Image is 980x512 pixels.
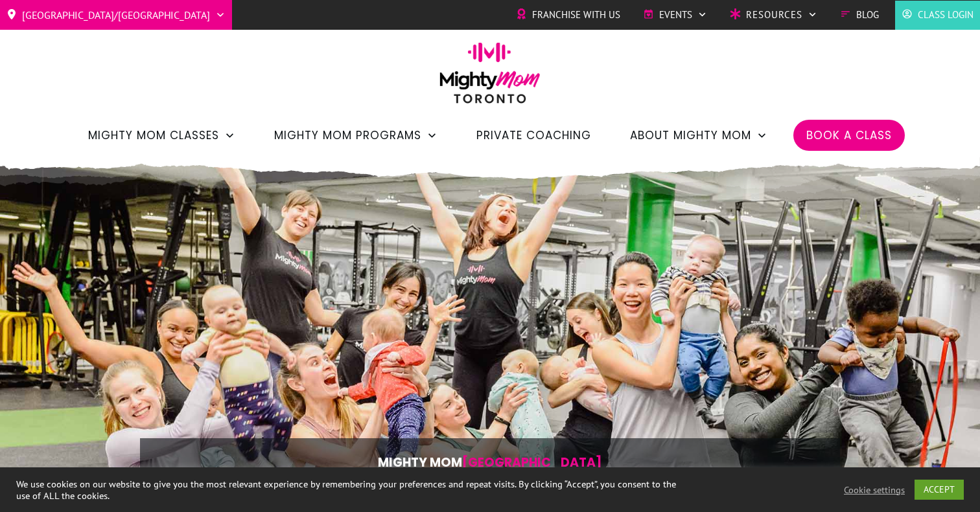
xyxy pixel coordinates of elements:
[806,124,892,146] a: Book a Class
[88,124,219,146] span: Mighty Mom Classes
[88,124,235,146] a: Mighty Mom Classes
[274,124,437,146] a: Mighty Mom Programs
[840,5,879,25] a: Blog
[915,480,964,500] a: ACCEPT
[844,484,905,496] a: Cookie settings
[730,5,817,25] a: Resources
[630,124,767,146] a: About Mighty Mom
[902,5,974,25] a: Class Login
[630,124,751,146] span: About Mighty Mom
[746,5,802,25] span: Resources
[22,5,210,25] span: [GEOGRAPHIC_DATA]/[GEOGRAPHIC_DATA]
[532,5,620,25] span: Franchise with Us
[274,124,421,146] span: Mighty Mom Programs
[516,5,620,25] a: Franchise with Us
[918,5,974,25] span: Class Login
[6,5,226,25] a: [GEOGRAPHIC_DATA]/[GEOGRAPHIC_DATA]
[476,124,591,146] a: Private Coaching
[462,454,602,471] span: [GEOGRAPHIC_DATA]
[659,5,692,25] span: Events
[856,5,879,25] span: Blog
[433,42,547,113] img: mightymom-logo-toronto
[643,5,707,25] a: Events
[180,452,800,473] p: Mighty Mom
[16,478,679,502] div: We use cookies on our website to give you the most relevant experience by remembering your prefer...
